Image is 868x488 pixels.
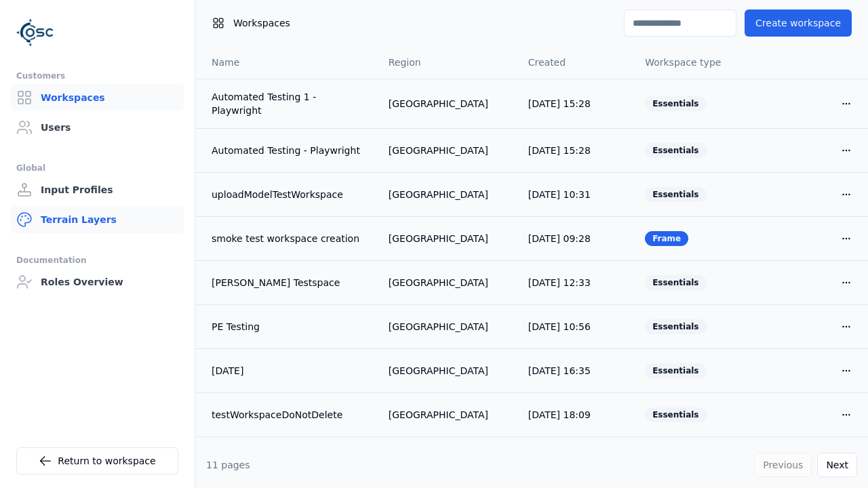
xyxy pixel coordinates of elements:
a: Input Profiles [11,176,184,203]
div: [GEOGRAPHIC_DATA] [389,408,507,422]
img: Logo [16,14,54,52]
div: Essentials [645,407,706,422]
div: [GEOGRAPHIC_DATA] [389,144,507,157]
div: [DATE] 09:28 [528,232,623,245]
div: [GEOGRAPHIC_DATA] [389,364,507,378]
div: Essentials [645,143,706,158]
div: Essentials [645,319,706,334]
div: [DATE] 12:33 [528,276,623,289]
a: Terrain Layers [11,206,184,233]
div: Essentials [645,187,706,202]
a: Automated Testing - Playwright [212,144,367,157]
div: Customers [16,68,178,84]
div: Essentials [645,275,706,290]
div: Essentials [645,96,706,111]
button: Create workspace [745,9,852,37]
div: [DATE] 18:09 [528,408,623,422]
div: [DATE] 10:31 [528,188,623,201]
div: Frame [645,231,688,246]
a: Workspaces [11,84,184,111]
a: Roles Overview [11,268,184,296]
a: testWorkspaceDoNotDelete [212,408,367,422]
a: [DATE] [212,364,367,378]
div: [DATE] 15:28 [528,97,623,110]
div: [DATE] 10:56 [528,320,623,333]
a: Return to workspace [16,447,178,474]
a: Users [11,114,184,141]
button: Next [817,453,857,477]
span: 11 pages [206,460,250,470]
a: PE Testing [212,320,367,333]
div: [GEOGRAPHIC_DATA] [389,276,507,289]
a: Automated Testing 1 - Playwright [212,90,367,117]
a: smoke test workspace creation [212,232,367,245]
div: [DATE] 15:28 [528,144,623,157]
div: [GEOGRAPHIC_DATA] [389,320,507,333]
a: [PERSON_NAME] Testspace [212,276,367,289]
div: Documentation [16,252,178,268]
th: Workspace type [634,46,751,79]
span: Workspaces [233,16,290,30]
th: Name [195,46,378,79]
div: [GEOGRAPHIC_DATA] [389,188,507,201]
div: [GEOGRAPHIC_DATA] [389,97,507,110]
div: Essentials [645,363,706,378]
div: [DATE] 16:35 [528,364,623,378]
th: Created [517,46,634,79]
div: Global [16,160,178,176]
a: uploadModelTestWorkspace [212,188,367,201]
div: [GEOGRAPHIC_DATA] [389,232,507,245]
th: Region [378,46,517,79]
